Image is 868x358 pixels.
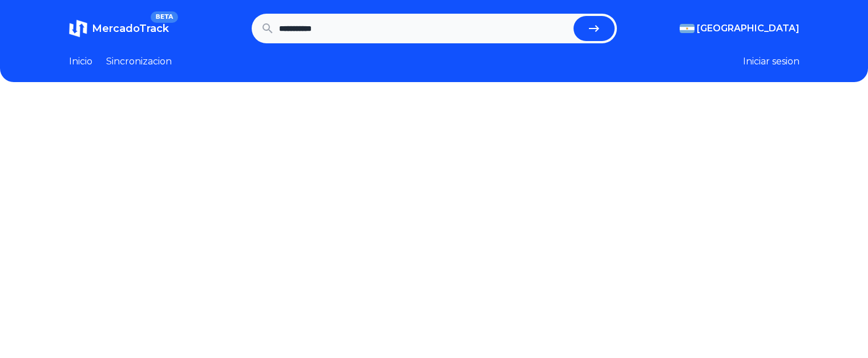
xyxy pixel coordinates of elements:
[106,55,172,68] a: Sincronizacion
[151,11,177,23] span: BETA
[697,22,800,35] span: [GEOGRAPHIC_DATA]
[92,22,169,35] span: MercadoTrack
[69,19,87,38] img: MercadoTrack
[680,24,695,33] img: Argentina
[743,55,800,68] button: Iniciar sesion
[69,55,92,68] a: Inicio
[69,19,169,38] a: MercadoTrackBETA
[680,22,800,35] button: [GEOGRAPHIC_DATA]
